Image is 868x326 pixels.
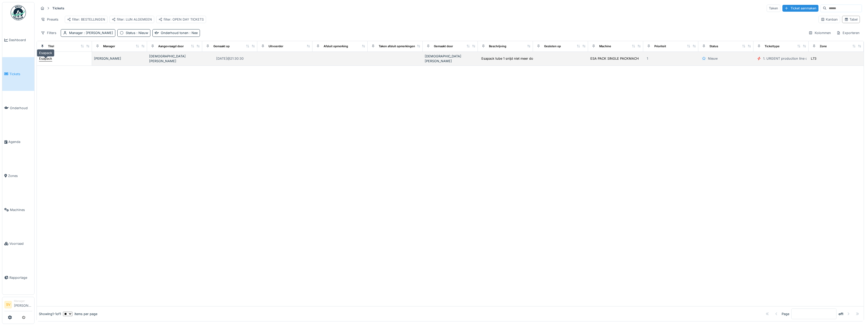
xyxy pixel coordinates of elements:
span: Machines [10,207,32,212]
div: Prioriteit [654,44,666,48]
span: Dashboard [9,38,32,42]
img: Badge_color-CXgf-gQk.svg [11,5,26,20]
span: : Nee [188,31,198,35]
a: Machines [2,193,34,227]
div: [DEMOGRAPHIC_DATA][PERSON_NAME] [149,54,200,63]
a: Tickets [2,57,34,91]
div: Titel [48,44,54,48]
div: [DATE] @ 21:30:30 [216,56,244,61]
div: Showing 1 - 1 of 1 [39,312,61,316]
div: Machine [599,44,611,48]
a: Rapportage [2,261,34,295]
div: Esapack [37,49,54,57]
div: Manager [103,44,115,48]
div: [DEMOGRAPHIC_DATA][PERSON_NAME] [425,54,476,63]
div: Gemaakt op [213,44,230,48]
div: Nieuw [708,56,718,61]
span: Onderhoud [10,106,32,110]
div: Beschrijving [489,44,506,48]
div: Uitvoerder [269,44,283,48]
a: Onderhoud [2,91,34,125]
div: Esapack [39,56,52,61]
div: Zone [820,44,827,48]
div: filter: LIJN ALGEMEEN [112,17,152,22]
div: items per page [63,312,97,316]
a: Voorraad [2,227,34,261]
span: Tickets [9,72,32,76]
div: Filters [39,29,59,37]
div: filter: OPEN DAY TICKETS [159,17,204,22]
a: SV Manager[PERSON_NAME] [4,299,32,311]
div: Tickettype [765,44,780,48]
div: ESA PACK SINGLE PACKMACH [590,56,639,61]
div: Status [126,30,148,35]
div: Exporteren [834,29,862,37]
div: [PERSON_NAME] [94,56,145,61]
div: Kanban [821,17,838,22]
strong: of 1 [839,312,843,316]
span: Rapportage [9,275,32,280]
li: [PERSON_NAME] [14,299,32,310]
div: Aangevraagd door [158,44,184,48]
div: Tabel [844,17,858,22]
strong: Tickets [50,6,66,11]
div: Onderhoud tonen [161,30,198,35]
div: Page [782,312,789,316]
li: SV [4,301,12,308]
div: Taken [767,5,780,12]
div: filter: BESTELLINGEN [67,17,105,22]
div: Gesloten op [544,44,561,48]
div: 1 [647,56,648,61]
span: Zones [8,173,32,178]
a: Agenda [2,125,34,159]
span: Voorraad [9,241,32,246]
div: 1. URGENT production line disruption [763,56,821,61]
a: Dashboard [2,23,34,57]
div: Presets [39,16,61,23]
div: Manager [69,30,113,35]
div: Ticket aanmaken [782,5,818,12]
span: : Nieuw [135,31,148,35]
div: Afsluit opmerking [324,44,348,48]
div: Manager [14,299,32,303]
div: Kolommen [806,29,833,37]
div: Gemaakt door [434,44,453,48]
span: Agenda [8,139,32,144]
span: : [PERSON_NAME] [83,31,113,35]
div: L73 [811,56,816,61]
div: Taken afsluit opmerkingen [379,44,415,48]
div: Esapack tube 1 snijd niet meer door zakje a ik ... [481,56,556,61]
div: Status [709,44,718,48]
a: Zones [2,159,34,193]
